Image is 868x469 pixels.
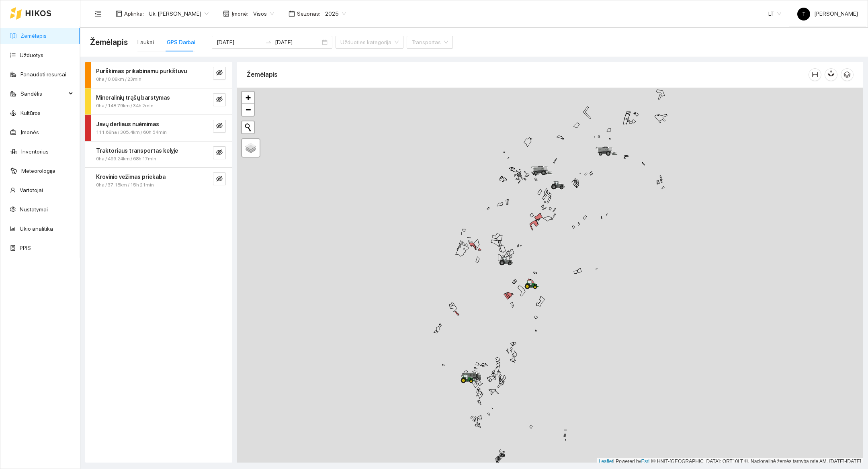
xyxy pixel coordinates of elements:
div: Traktoriaus transportas kelyje0ha / 499.24km / 68h 17mineye-invisible [85,141,232,168]
button: eye-invisible [213,120,226,133]
button: column-width [809,68,821,81]
span: LT [768,8,781,20]
div: Javų derliaus nuėmimas111.68ha / 305.4km / 60h 54mineye-invisible [85,115,232,141]
div: Laukai [137,38,154,47]
a: Inventorius [21,148,49,155]
div: Purškimas prikabinamu purkštuvu0ha / 0.08km / 23mineye-invisible [85,62,232,88]
div: Krovinio vežimas priekaba0ha / 37.18km / 15h 21mineye-invisible [85,168,232,194]
span: 0ha / 37.18km / 15h 21min [96,181,154,189]
button: menu-fold [90,6,106,22]
button: eye-invisible [213,67,226,80]
strong: Krovinio vežimas priekaba [96,174,166,180]
a: PPIS [20,245,31,251]
span: − [246,104,251,115]
button: eye-invisible [213,146,226,159]
strong: Javų derliaus nuėmimas [96,121,159,127]
a: Nustatymai [20,206,48,213]
div: | Powered by © HNIT-[GEOGRAPHIC_DATA]; ORT10LT ©, Nacionalinė žemės tarnyba prie AM, [DATE]-[DATE] [597,458,863,465]
span: Žemėlapis [90,36,128,49]
a: Užduotys [20,52,43,58]
strong: Mineralinių trąšų barstymas [96,94,170,101]
span: eye-invisible [216,96,223,104]
span: 0ha / 148.79km / 34h 2min [96,102,154,110]
input: Pradžios data [217,38,262,47]
a: Leaflet [599,459,613,464]
a: Kultūros [20,110,41,116]
span: eye-invisible [216,70,223,77]
span: eye-invisible [216,123,223,130]
a: Ūkio analitika [20,225,53,232]
span: Sezonas : [297,9,320,18]
span: Visos [253,8,274,20]
a: Layers [242,139,260,157]
span: layout [116,10,122,17]
a: Panaudoti resursai [20,71,66,78]
div: GPS Darbai [167,38,195,47]
span: 111.68ha / 305.4km / 60h 54min [96,129,167,136]
span: column-width [809,72,821,78]
span: 2025 [325,8,346,20]
span: eye-invisible [216,149,223,157]
span: Įmonė : [231,9,248,18]
button: eye-invisible [213,93,226,106]
span: 0ha / 0.08km / 23min [96,76,141,83]
a: Žemėlapis [20,33,47,39]
span: [PERSON_NAME] [797,10,858,17]
span: to [265,39,272,45]
span: Aplinka : [124,9,144,18]
span: T [802,8,806,20]
a: Įmonės [20,129,39,135]
span: menu-fold [94,10,102,17]
span: eye-invisible [216,176,223,183]
span: Ūk. Sigitas Krivickas [149,8,209,20]
a: Vartotojai [20,187,43,193]
span: + [246,92,251,102]
span: | [651,459,652,464]
span: shop [223,10,229,17]
a: Esri [641,459,650,464]
span: 0ha / 499.24km / 68h 17min [96,155,156,163]
button: Initiate a new search [242,121,254,133]
button: eye-invisible [213,172,226,185]
strong: Traktoriaus transportas kelyje [96,147,178,154]
input: Pabaigos data [275,38,320,47]
div: Mineralinių trąšų barstymas0ha / 148.79km / 34h 2mineye-invisible [85,88,232,115]
span: swap-right [265,39,272,45]
a: Meteorologija [21,168,55,174]
span: Sandėlis [20,86,66,102]
span: calendar [289,10,295,17]
a: Zoom in [242,92,254,104]
div: Žemėlapis [247,63,809,86]
a: Zoom out [242,104,254,116]
strong: Purškimas prikabinamu purkštuvu [96,68,187,74]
